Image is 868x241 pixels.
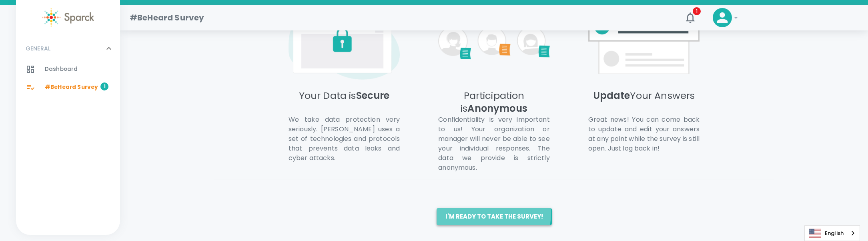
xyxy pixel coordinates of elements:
[16,8,120,27] a: Sparck logo
[16,60,120,78] a: Dashboard
[100,82,108,90] span: 1
[438,6,549,80] img: [object Object]
[588,89,700,115] h5: Your Answers
[26,44,50,52] p: GENERAL
[693,7,701,15] span: 1
[805,226,860,241] a: English
[289,115,400,163] p: We take data protection very seriously. [PERSON_NAME] uses a set of technologies and protocols th...
[681,8,700,27] button: 1
[588,6,700,80] img: [object Object]
[438,89,549,115] h5: Participation is
[45,65,78,73] span: Dashboard
[289,6,400,80] img: [object Object]
[804,225,860,241] div: Language
[467,102,527,115] span: Anonymous
[16,60,120,99] div: GENERAL
[804,225,860,241] aside: Language selected: English
[16,78,120,96] a: #BeHeard Survey1
[289,89,400,115] h5: Your Data is
[588,115,700,153] p: Great news! You can come back to update and edit your answers at any point while the survey is st...
[593,89,630,102] span: Update
[16,36,120,60] div: GENERAL
[437,208,552,225] button: I'm ready to take the survey!
[130,11,204,24] h1: #BeHeard Survey
[42,8,94,27] img: Sparck logo
[438,115,549,173] p: Confidentiality is very important to us! Your organization or manager will never be able to see y...
[356,89,390,102] span: Secure
[45,83,98,91] span: #BeHeard Survey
